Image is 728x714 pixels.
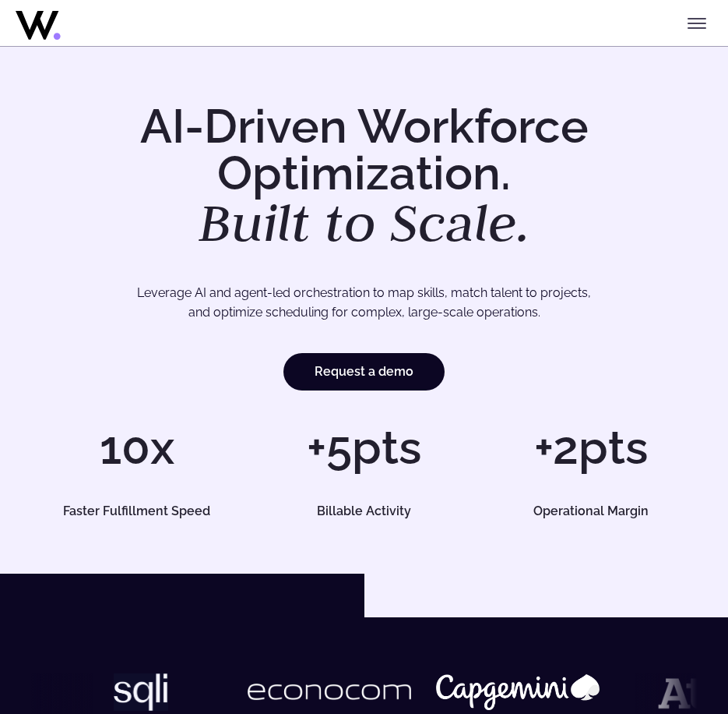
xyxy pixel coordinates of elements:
button: Toggle menu [681,8,712,39]
em: Built to Scale. [199,188,530,256]
iframe: Chatbot [625,611,706,692]
h1: AI-Driven Workforce Optimization. [31,103,697,249]
h1: 10x [31,424,243,471]
h5: Faster Fulfillment Speed [42,505,233,518]
h1: +2pts [485,424,697,471]
a: Request a demo [283,353,445,391]
p: Leverage AI and agent-led orchestration to map skills, match talent to projects, and optimize sch... [65,283,664,323]
h5: Billable Activity [269,505,459,518]
h5: Operational Margin [496,505,687,518]
h1: +5pts [258,424,470,471]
